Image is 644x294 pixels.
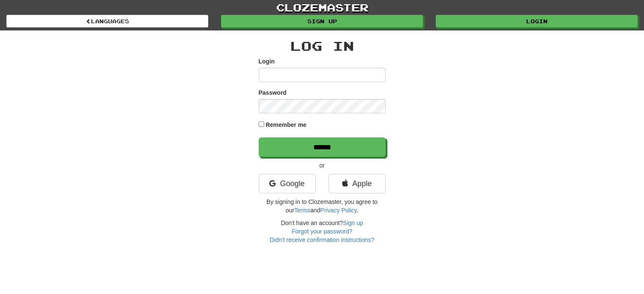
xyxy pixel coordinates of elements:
h2: Log In [259,39,386,53]
div: Don't have an account? [259,219,386,244]
a: Login [436,15,638,27]
a: Didn't receive confirmation instructions? [270,236,374,243]
a: Sign up [343,220,363,226]
label: Password [259,88,287,97]
a: Sign up [221,15,423,27]
a: Google [259,174,316,193]
a: Languages [6,15,208,27]
a: Terms [294,207,310,214]
p: or [259,161,386,170]
a: Forgot your password? [292,228,352,235]
a: Privacy Policy [320,207,357,214]
a: Apple [329,174,386,193]
label: Login [259,57,275,66]
p: By signing in to Clozemaster, you agree to our and . [259,198,386,214]
label: Remember me [265,121,307,129]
